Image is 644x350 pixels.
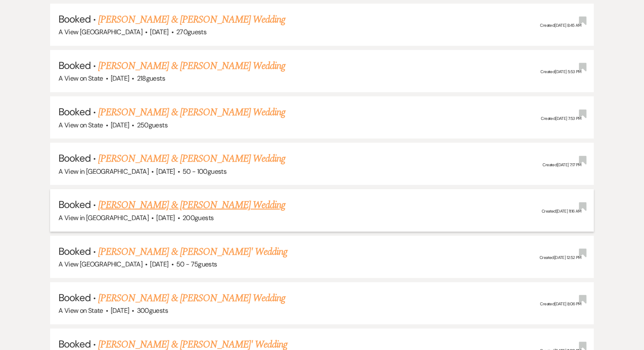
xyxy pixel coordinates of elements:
[58,291,90,304] span: Booked
[540,23,581,28] span: Created: [DATE] 8:45 AM
[98,198,285,213] a: [PERSON_NAME] & [PERSON_NAME] Wedding
[98,244,288,259] a: [PERSON_NAME] & [PERSON_NAME]' Wedding
[58,245,90,258] span: Booked
[540,255,581,260] span: Created: [DATE] 12:52 PM
[183,167,226,176] span: 50 - 100 guests
[58,167,149,176] span: A View in [GEOGRAPHIC_DATA]
[540,302,581,307] span: Created: [DATE] 8:06 PM
[58,213,149,222] span: A View in [GEOGRAPHIC_DATA]
[58,74,103,83] span: A View on State
[157,167,175,176] span: [DATE]
[150,260,168,269] span: [DATE]
[137,306,168,315] span: 300 guests
[58,198,90,211] span: Booked
[543,162,581,167] span: Created: [DATE] 7:17 PM
[157,213,175,222] span: [DATE]
[58,28,142,36] span: A View [GEOGRAPHIC_DATA]
[58,59,90,72] span: Booked
[137,121,167,129] span: 250 guests
[58,260,142,269] span: A View [GEOGRAPHIC_DATA]
[183,213,213,222] span: 200 guests
[98,58,285,74] a: [PERSON_NAME] & [PERSON_NAME] Wedding
[58,105,90,118] span: Booked
[541,69,581,75] span: Created: [DATE] 5:53 PM
[176,28,206,36] span: 270 guests
[111,121,129,129] span: [DATE]
[58,306,103,315] span: A View on State
[98,151,285,166] a: [PERSON_NAME] & [PERSON_NAME] Wedding
[137,74,165,83] span: 218 guests
[98,12,285,27] a: [PERSON_NAME] & [PERSON_NAME] Wedding
[58,152,90,165] span: Booked
[541,116,581,121] span: Created: [DATE] 7:53 PM
[150,28,168,36] span: [DATE]
[98,291,285,306] a: [PERSON_NAME] & [PERSON_NAME] Wedding
[58,121,103,129] span: A View on State
[542,208,581,214] span: Created: [DATE] 11:16 AM
[58,13,90,25] span: Booked
[98,105,285,120] a: [PERSON_NAME] & [PERSON_NAME] Wedding
[111,306,129,315] span: [DATE]
[176,260,217,269] span: 50 - 75 guests
[111,74,129,83] span: [DATE]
